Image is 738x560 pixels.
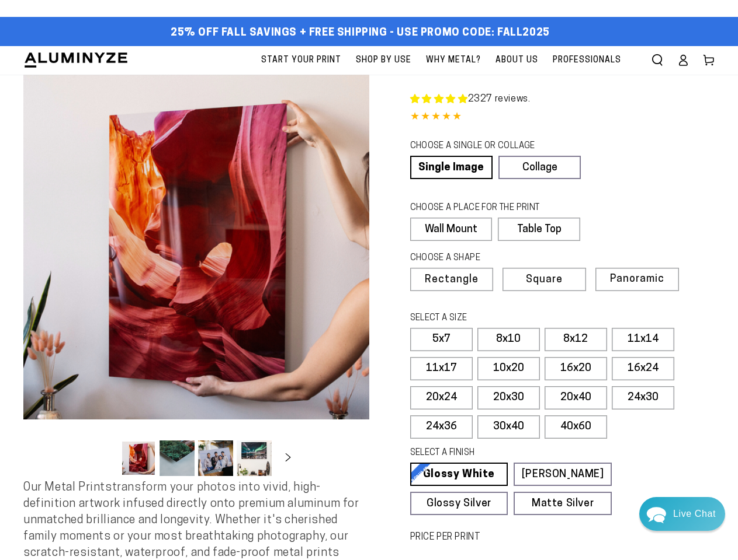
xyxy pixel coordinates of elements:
div: Chat widget toggle [639,497,725,531]
label: 11x17 [410,357,473,380]
img: Aluminyze [23,51,129,69]
label: 20x24 [410,386,473,409]
media-gallery: Gallery Viewer [23,75,369,480]
legend: CHOOSE A SHAPE [410,252,571,265]
label: 16x24 [612,357,674,380]
legend: SELECT A FINISH [410,447,588,460]
span: 25% off FALL Savings + Free Shipping - Use Promo Code: FALL2025 [171,27,550,40]
button: Slide left [92,446,117,471]
label: 20x30 [477,386,540,409]
a: Glossy White [410,463,508,486]
a: Single Image [410,156,493,179]
span: Why Metal? [426,53,481,68]
a: Start Your Print [255,46,347,75]
label: 5x7 [410,328,473,351]
button: Slide right [275,446,301,471]
a: Matte Silver [514,492,612,515]
label: PRICE PER PRINT [410,531,715,544]
div: Contact Us Directly [673,497,716,531]
label: 30x40 [477,415,540,439]
a: About Us [490,46,544,75]
div: 4.85 out of 5.0 stars [410,109,715,126]
a: Glossy Silver [410,492,508,515]
label: 10x20 [477,357,540,380]
span: About Us [496,53,538,68]
label: 16x20 [545,357,607,380]
label: 8x10 [477,328,540,351]
span: Start Your Print [261,53,341,68]
label: 8x12 [545,328,607,351]
a: Professionals [547,46,627,75]
a: Why Metal? [420,46,487,75]
button: Load image 1 in gallery view [121,440,156,476]
a: [PERSON_NAME] [514,463,612,486]
span: Rectangle [425,275,479,285]
legend: CHOOSE A SINGLE OR COLLAGE [410,140,570,153]
legend: SELECT A SIZE [410,312,588,325]
label: Table Top [498,218,580,241]
label: 20x40 [545,386,607,409]
span: Square [526,275,563,285]
label: Wall Mount [410,218,493,241]
label: 40x60 [545,415,607,439]
legend: CHOOSE A PLACE FOR THE PRINT [410,202,570,215]
span: Professionals [553,53,621,68]
button: Load image 2 in gallery view [160,440,195,476]
label: 11x14 [612,328,674,351]
button: Load image 4 in gallery view [237,440,272,476]
button: Load image 3 in gallery view [198,440,233,476]
summary: Search our site [645,47,670,73]
a: Collage [498,156,581,179]
span: Shop By Use [356,53,411,68]
span: Panoramic [610,274,664,285]
label: 24x30 [612,386,674,409]
label: 24x36 [410,415,473,439]
a: Shop By Use [350,46,417,75]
